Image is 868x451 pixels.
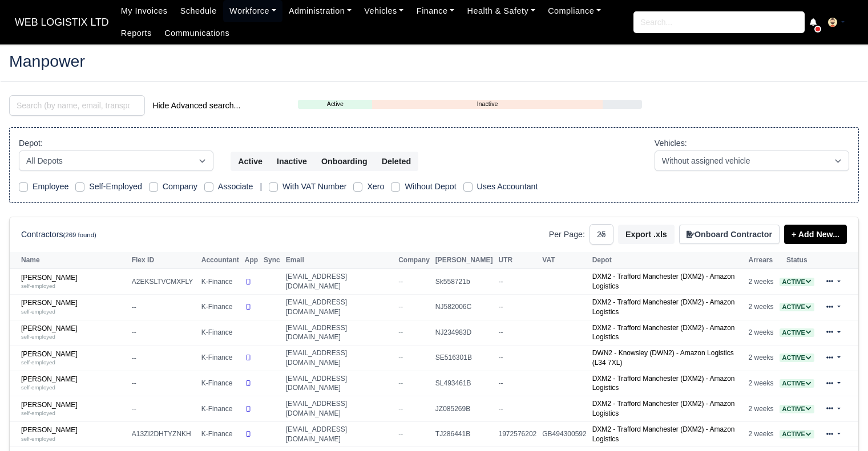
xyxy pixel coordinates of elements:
td: 2 weeks [746,421,777,447]
th: Name [10,252,129,269]
td: A2EKSLTVCMXFLY [129,269,199,295]
th: VAT [539,252,589,269]
td: A13ZI2DHTYZNKH [129,421,199,447]
h6: Contractors [21,230,96,239]
input: Search (by name, email, transporter id) ... [9,95,145,116]
label: Self-Employed [89,180,142,193]
td: K-Finance [199,371,242,396]
h2: Manpower [9,53,859,69]
td: [EMAIL_ADDRESS][DOMAIN_NAME] [283,269,395,295]
td: Sk558721b [433,269,496,295]
small: self-employed [21,436,55,442]
button: Active [231,152,270,171]
td: SL493461B [433,371,496,396]
th: [PERSON_NAME] [433,252,496,269]
span: | [260,182,262,191]
a: [PERSON_NAME] self-employed [21,350,126,367]
td: NJ582006C [433,294,496,320]
td: [EMAIL_ADDRESS][DOMAIN_NAME] [283,320,395,346]
a: Communications [158,22,236,44]
td: TJ286441B [433,421,496,447]
td: -- [496,320,540,346]
label: Employee [33,180,68,193]
label: Uses Accountant [477,180,538,193]
td: 2 weeks [746,346,777,371]
td: 2 weeks [746,294,777,320]
label: Depot: [19,137,43,150]
span: Active [780,328,814,337]
td: [EMAIL_ADDRESS][DOMAIN_NAME] [283,421,395,447]
button: Inactive [269,152,314,171]
div: + Add New... [780,225,847,244]
label: Per Page: [549,228,585,241]
span: Active [780,379,814,388]
td: [EMAIL_ADDRESS][DOMAIN_NAME] [283,346,395,371]
td: [EMAIL_ADDRESS][DOMAIN_NAME] [283,396,395,422]
td: -- [129,396,199,422]
a: [PERSON_NAME] self-employed [21,299,126,315]
td: K-Finance [199,320,242,346]
th: Flex ID [129,252,199,269]
th: Arrears [746,252,777,269]
td: K-Finance [199,294,242,320]
th: Status [777,252,817,269]
td: -- [129,346,199,371]
td: 1972576202 [496,421,540,447]
label: With VAT Number [282,180,346,193]
a: DXM2 - Trafford Manchester (DXM2) - Amazon Logistics [592,273,735,290]
td: 2 weeks [746,320,777,346]
a: DXM2 - Trafford Manchester (DXM2) - Amazon Logistics [592,298,735,316]
th: Accountant [199,252,242,269]
button: Hide Advanced search... [145,96,248,115]
td: -- [496,294,540,320]
a: Active [780,303,814,311]
span: -- [398,303,403,311]
span: Active [780,278,814,286]
a: DXM2 - Trafford Manchester (DXM2) - Amazon Logistics [592,400,735,417]
small: self-employed [21,308,55,315]
small: self-employed [21,410,55,416]
span: -- [398,328,403,336]
a: [PERSON_NAME] self-employed [21,375,126,392]
label: Xero [367,180,384,193]
td: 2 weeks [746,371,777,396]
label: Company [163,180,197,193]
td: JZ085269B [433,396,496,422]
span: -- [398,278,403,286]
td: 2 weeks [746,396,777,422]
button: Deleted [374,152,418,171]
small: self-employed [21,384,55,391]
th: UTR [496,252,540,269]
td: -- [496,396,540,422]
td: -- [496,346,540,371]
a: DWN2 - Knowsley (DWN2) - Amazon Logistics (L34 7XL) [592,349,734,367]
a: Active [780,278,814,286]
a: Active [780,430,814,438]
small: self-employed [21,283,55,289]
td: [EMAIL_ADDRESS][DOMAIN_NAME] [283,294,395,320]
a: DXM2 - Trafford Manchester (DXM2) - Amazon Logistics [592,324,735,342]
label: Associate [218,180,253,193]
small: (269 found) [63,231,96,238]
a: [PERSON_NAME] self-employed [21,401,126,417]
div: Manpower [1,44,867,81]
th: Email [283,252,395,269]
th: Depot [590,252,746,269]
td: -- [496,269,540,295]
td: -- [129,320,199,346]
td: GB494300592 [539,421,589,447]
a: Reports [115,22,158,44]
td: [EMAIL_ADDRESS][DOMAIN_NAME] [283,371,395,396]
button: Onboarding [314,152,375,171]
button: Onboard Contractor [679,225,780,244]
th: Sync [261,252,283,269]
td: -- [129,294,199,320]
span: Active [780,405,814,413]
a: Active [780,354,814,361]
a: Active [298,99,372,109]
label: Vehicles: [655,137,687,150]
a: [PERSON_NAME] self-employed [21,426,126,442]
a: + Add New... [784,225,847,244]
span: -- [398,354,403,361]
small: self-employed [21,359,55,365]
